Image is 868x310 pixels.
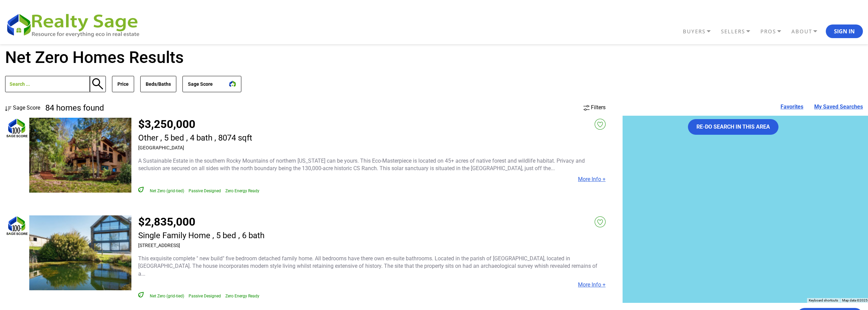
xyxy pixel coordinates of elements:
h2: Other , 5 bed , 4 bath , 8074 sqft [138,133,252,142]
a: Favorites [781,104,803,110]
span: Passive Designed [189,294,221,298]
a: More Info + [578,176,606,182]
button: Sign In [826,25,863,38]
a: Open this area in Google Maps (opens a new window) [624,294,647,303]
a: More Info + [578,281,606,288]
span: Zero Energy Ready [225,294,259,298]
input: Search ... [5,76,90,92]
span: Zero Energy Ready [225,189,259,193]
h3: [STREET_ADDRESS] [138,243,264,248]
a: Filters [583,104,606,111]
span: Sage Score [13,104,40,111]
img: REALTY SAGE [5,11,146,38]
h4: 84 homes found [45,104,104,112]
a: PROS [759,26,790,37]
button: Price [112,76,134,92]
h3: [GEOGRAPHIC_DATA] [138,145,252,150]
p: A Sustainable Estate in the southern Rocky Mountains of northern [US_STATE] can be yours. This Ec... [138,157,606,173]
span: Passive Designed [189,189,221,193]
h2: Net Zero Homes Results [5,48,863,67]
a: $3,250,000 [138,117,195,131]
a: SELLERS [719,26,759,37]
button: Re-do search in this area [688,119,778,135]
img: Google [624,294,647,303]
button: Sage Score [182,76,241,92]
button: Keyboard shortcuts [809,298,838,303]
a: $2,835,000 [138,215,195,228]
button: Beds/Baths [140,76,176,92]
span: Net Zero (grid-tied) [150,189,184,193]
a: BUYERS [681,26,719,37]
h2: Single Family Home , 5 bed , 6 bath [138,231,264,240]
a: My Saved Searches [814,104,863,110]
a: ABOUT [790,26,826,37]
a: Sage Score [5,104,40,111]
span: Filters [591,104,606,111]
p: This exquisite complete " new build" five bedroom detached family home. All bedrooms have there o... [138,255,606,278]
span: Net Zero (grid-tied) [150,294,184,298]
